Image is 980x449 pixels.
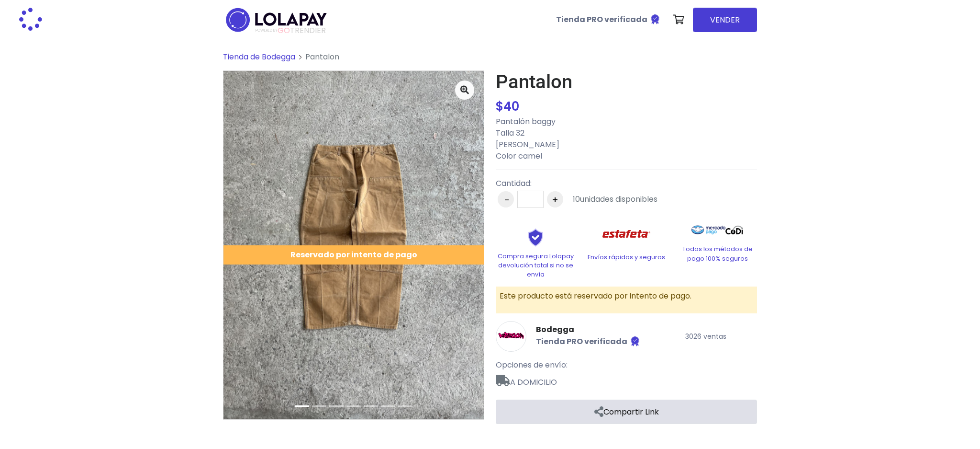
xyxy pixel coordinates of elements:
b: Tienda PRO verificada [536,336,627,347]
b: Tienda PRO verificada [556,14,647,25]
span: Pantalon [305,51,339,62]
span: 40 [503,98,519,115]
h1: Pantalon [496,70,757,93]
p: Envíos rápidos y seguros [587,253,666,262]
img: logo [223,5,330,35]
img: Mercado Pago Logo [691,220,725,240]
img: medium_1715757790145.jpeg [223,71,484,419]
a: Bodegga [536,324,641,335]
div: unidades disponibles [573,194,657,205]
p: Todos los métodos de pago 100% seguros [678,244,757,263]
span: POWERED BY [256,28,278,33]
img: Codi Logo [725,220,743,240]
a: Tienda de Bodegga [223,51,295,62]
span: Opciones de envío: [496,359,568,370]
div: Reservado por intento de pago [223,245,484,265]
img: Tienda verificada [649,13,661,25]
nav: breadcrumb [223,51,757,70]
span: GO [278,25,290,36]
span: TRENDIER [256,26,326,35]
button: - [498,191,514,207]
a: Compartir Link [496,400,757,424]
p: Cantidad: [496,178,657,189]
button: + [547,191,563,207]
p: Pantalón baggy Talla 32 [PERSON_NAME] Color camel [496,116,757,162]
div: $ [496,97,757,116]
img: Shield [512,228,559,246]
p: Compra segura Lolapay devolución total si no se envía [496,252,575,279]
small: 3026 ventas [685,332,726,341]
p: Este producto está reservado por intento de pago. [500,290,753,302]
img: Estafeta Logo [595,220,658,248]
a: VENDER [693,8,757,32]
span: 10 [573,194,580,205]
span: A DOMICILIO [496,371,757,388]
img: Tienda verificada [629,335,641,347]
img: Bodegga [496,321,526,352]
